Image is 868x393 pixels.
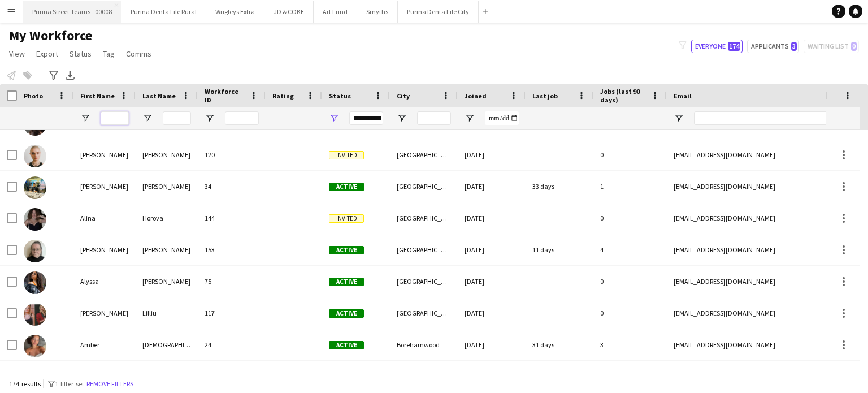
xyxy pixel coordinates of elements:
[198,139,266,170] div: 120
[136,266,198,297] div: [PERSON_NAME]
[465,113,475,123] button: Open Filter Menu
[73,361,136,392] div: Amina
[142,92,176,100] span: Last Name
[485,111,519,125] input: Joined Filter Input
[198,171,266,202] div: 34
[103,49,115,59] span: Tag
[390,139,458,170] div: [GEOGRAPHIC_DATA]
[136,297,198,329] div: Lilliu
[24,208,46,231] img: Alina Horova
[390,297,458,329] div: [GEOGRAPHIC_DATA]
[80,113,90,123] button: Open Filter Menu
[24,303,46,326] img: Amanda Lilliu
[198,297,266,329] div: 117
[70,49,92,59] span: Status
[24,92,43,100] span: Photo
[136,202,198,234] div: Horova
[98,46,119,61] a: Tag
[73,202,136,234] div: Alina
[198,202,266,234] div: 144
[458,202,526,234] div: [DATE]
[747,40,799,53] button: Applicants3
[600,87,646,104] span: Jobs (last 90 days)
[32,46,63,61] a: Export
[390,329,458,360] div: Borehamwood
[329,92,351,100] span: Status
[458,361,526,392] div: [DATE]
[136,139,198,170] div: [PERSON_NAME]
[593,329,667,360] div: 3
[121,1,206,23] button: Purina Denta Life Rural
[73,139,136,170] div: [PERSON_NAME]
[9,49,25,59] span: View
[36,49,58,59] span: Export
[55,379,84,388] span: 1 filter set
[126,49,151,59] span: Comms
[5,46,29,61] a: View
[593,171,667,202] div: 1
[63,68,77,82] app-action-btn: Export XLSX
[142,113,153,123] button: Open Filter Menu
[272,92,294,100] span: Rating
[264,1,314,23] button: JD & COKE
[136,329,198,360] div: [DEMOGRAPHIC_DATA]
[593,234,667,265] div: 4
[329,309,364,318] span: Active
[390,202,458,234] div: [GEOGRAPHIC_DATA]
[329,214,364,223] span: Invited
[198,329,266,360] div: 24
[198,361,266,392] div: 123
[23,1,121,23] button: Purina Street Teams - 00008
[526,329,593,360] div: 31 days
[101,111,129,125] input: First Name Filter Input
[73,266,136,297] div: Alyssa
[24,335,46,357] img: Amber Abrahams
[397,92,410,100] span: City
[198,234,266,265] div: 153
[136,361,198,392] div: Shahzad
[329,246,364,254] span: Active
[205,87,245,104] span: Workforce ID
[458,266,526,297] div: [DATE]
[397,113,407,123] button: Open Filter Menu
[390,361,458,392] div: Huddersfield
[73,234,136,265] div: [PERSON_NAME]
[458,139,526,170] div: [DATE]
[593,361,667,392] div: 0
[24,145,46,167] img: Alex Thomas
[526,234,593,265] div: 11 days
[24,176,46,199] img: Ali Saroosh
[163,111,191,125] input: Last Name Filter Input
[417,111,451,125] input: City Filter Input
[84,378,136,390] button: Remove filters
[314,1,357,23] button: Art Fund
[24,271,46,294] img: Alyssa Palmer
[390,234,458,265] div: [GEOGRAPHIC_DATA], [GEOGRAPHIC_DATA]
[458,329,526,360] div: [DATE]
[206,1,264,23] button: Wrigleys Extra
[205,113,215,123] button: Open Filter Menu
[593,297,667,329] div: 0
[691,40,743,53] button: Everyone174
[198,266,266,297] div: 75
[791,42,797,51] span: 3
[526,171,593,202] div: 33 days
[225,111,259,125] input: Workforce ID Filter Input
[65,46,96,61] a: Status
[465,92,487,100] span: Joined
[674,113,684,123] button: Open Filter Menu
[458,297,526,329] div: [DATE]
[390,266,458,297] div: [GEOGRAPHIC_DATA]
[73,297,136,329] div: [PERSON_NAME]
[329,278,364,286] span: Active
[136,171,198,202] div: [PERSON_NAME]
[398,1,479,23] button: Purina Denta Life City
[593,202,667,234] div: 0
[728,42,740,51] span: 174
[357,1,398,23] button: Smyths
[329,183,364,191] span: Active
[24,240,46,262] img: Alison Barker
[593,139,667,170] div: 0
[458,171,526,202] div: [DATE]
[121,46,156,61] a: Comms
